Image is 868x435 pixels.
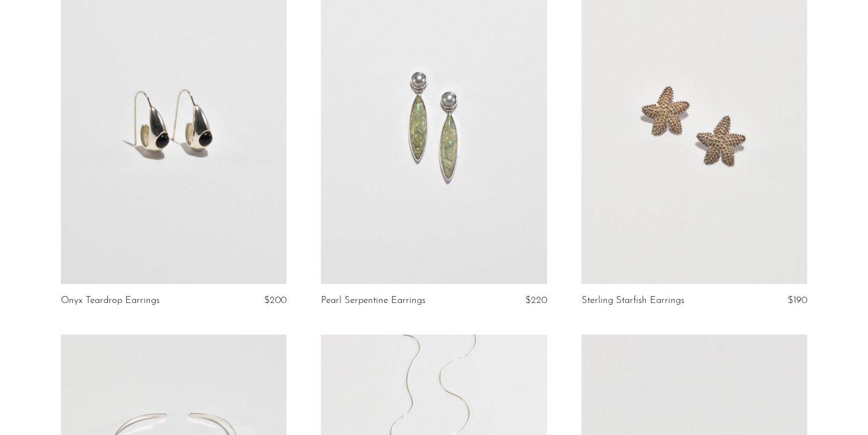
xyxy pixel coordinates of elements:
span: $190 [788,296,807,305]
a: Onyx Teardrop Earrings [61,296,160,306]
span: $220 [525,296,547,305]
a: Pearl Serpentine Earrings [321,296,425,306]
a: Sterling Starfish Earrings [582,296,684,306]
span: $200 [264,296,286,305]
